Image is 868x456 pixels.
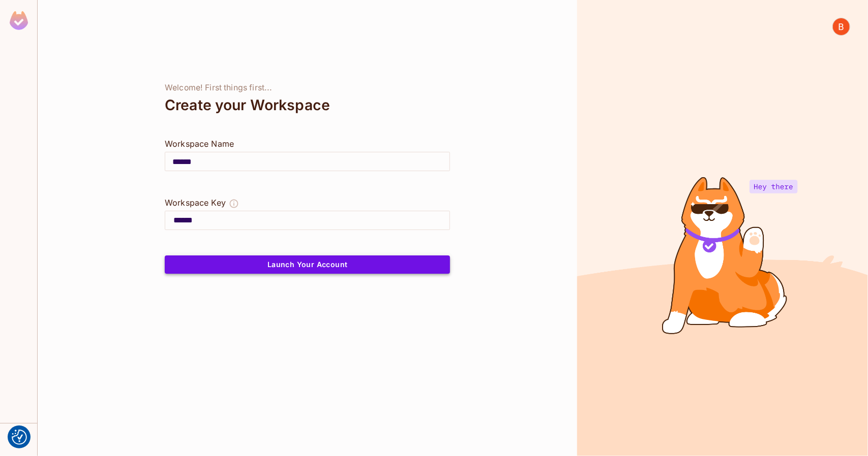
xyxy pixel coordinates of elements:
button: Launch Your Account [165,255,450,274]
img: Bessem Slim [833,18,850,35]
div: Help & Updates [7,430,30,450]
button: The Workspace Key is unique, and serves as the identifier of your workspace. [229,197,239,211]
img: SReyMgAAAABJRU5ErkJggg== [10,11,28,30]
div: Create your Workspace [165,93,450,117]
img: Revisit consent button [12,430,27,445]
div: Welcome! First things first... [165,83,450,93]
button: Consent Preferences [12,430,27,445]
div: Workspace Name [165,138,450,150]
div: Workspace Key [165,197,226,209]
